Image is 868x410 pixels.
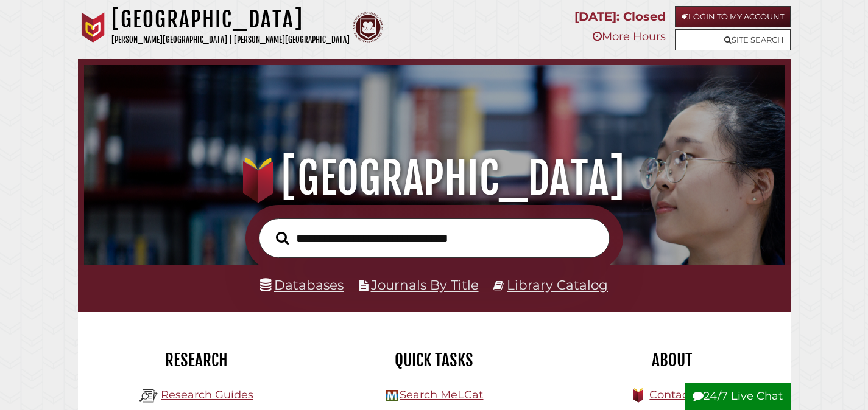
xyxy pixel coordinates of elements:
img: Calvin University [78,12,108,43]
a: Research Guides [161,388,253,401]
p: [DATE]: Closed [574,6,666,27]
a: Contact Us [649,388,710,401]
h2: About [562,350,782,370]
a: Journals By Title [371,277,479,293]
img: Hekman Library Logo [139,387,158,405]
a: Search MeLCat [400,388,483,401]
a: Databases [260,277,344,293]
img: Calvin Theological Seminary [353,12,383,43]
img: Hekman Library Logo [386,390,398,401]
a: More Hours [593,30,666,43]
h1: [GEOGRAPHIC_DATA] [97,151,771,205]
a: Library Catalog [507,277,608,293]
h1: [GEOGRAPHIC_DATA] [111,6,350,33]
i: Search [276,231,289,245]
a: Site Search [675,29,791,50]
a: Login to My Account [675,6,791,27]
p: [PERSON_NAME][GEOGRAPHIC_DATA] | [PERSON_NAME][GEOGRAPHIC_DATA] [111,33,350,47]
h2: Research [87,350,306,370]
h2: Quick Tasks [325,350,544,370]
button: Search [270,228,295,248]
